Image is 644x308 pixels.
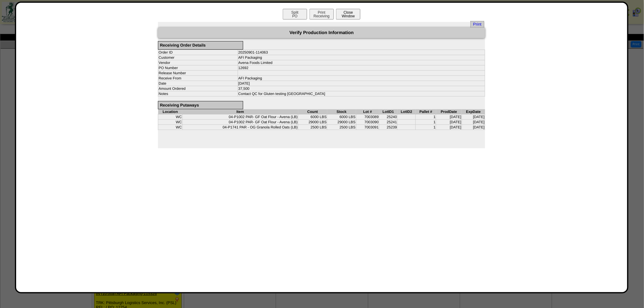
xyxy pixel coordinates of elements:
div: Receiving Putaways [158,101,243,110]
th: Count [298,109,327,114]
td: 1 [416,114,436,120]
td: 7003090 [356,120,379,125]
td: [DATE] [462,114,485,120]
td: Date [158,81,238,86]
td: AFI Packaging [238,75,485,81]
div: Verify Production Information [158,27,485,38]
th: LotID2 [397,109,416,114]
th: Item [182,109,298,114]
td: [DATE] [436,114,462,120]
td: WC [158,120,182,125]
td: [DATE] [436,125,462,130]
td: Customer [158,55,238,60]
button: SplitPO [283,9,307,19]
td: 25239 [379,125,397,130]
th: Stock [327,109,356,114]
td: 2500 LBS [327,125,356,130]
td: 20250901-114063 [238,50,485,55]
td: PO Number [158,65,238,70]
td: Vendor [158,60,238,65]
th: LotID1 [379,109,397,114]
td: 1 [416,125,436,130]
button: PrintReceiving [310,9,334,19]
td: [DATE] [436,120,462,125]
td: Notes [158,91,238,96]
td: 2500 LBS [298,125,327,130]
td: 29000 LBS [327,120,356,125]
td: 1 [416,120,436,125]
div: Receiving Order Details [158,41,243,50]
td: 37,500 [238,86,485,91]
td: 29000 LBS [298,120,327,125]
td: Order ID [158,50,238,55]
td: 04-P1002 PAR- GF Oat Flour - Avena (LB) [182,120,298,125]
td: 12692 [238,65,485,70]
a: CloseWindow [335,14,361,18]
td: Avena Foods Limited [238,60,485,65]
td: [DATE] [462,125,485,130]
td: 6000 LBS [327,114,356,120]
th: Lot # [356,109,379,114]
td: 6000 LBS [298,114,327,120]
button: CloseWindow [336,9,360,19]
td: 7003091 [356,125,379,130]
th: ExpDate [462,109,485,114]
td: 04-P1741 PAR - OG Granola Rolled Oats (LB) [182,125,298,130]
a: Print [471,21,484,27]
td: AFI Packaging [238,55,485,60]
td: WC [158,114,182,120]
td: Receive From [158,75,238,81]
th: Pallet # [416,109,436,114]
td: 04-P1002 PAR- GF Oat Flour - Avena (LB) [182,114,298,120]
td: [DATE] [238,81,485,86]
th: ProdDate [436,109,462,114]
td: WC [158,125,182,130]
td: Contact QC for Gluten testing [GEOGRAPHIC_DATA] [238,91,485,96]
th: Location [158,109,182,114]
td: 7003089 [356,114,379,120]
td: 25241 [379,120,397,125]
td: Release Number [158,70,238,75]
td: [DATE] [462,120,485,125]
td: Amount Ordered [158,86,238,91]
td: 25240 [379,114,397,120]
